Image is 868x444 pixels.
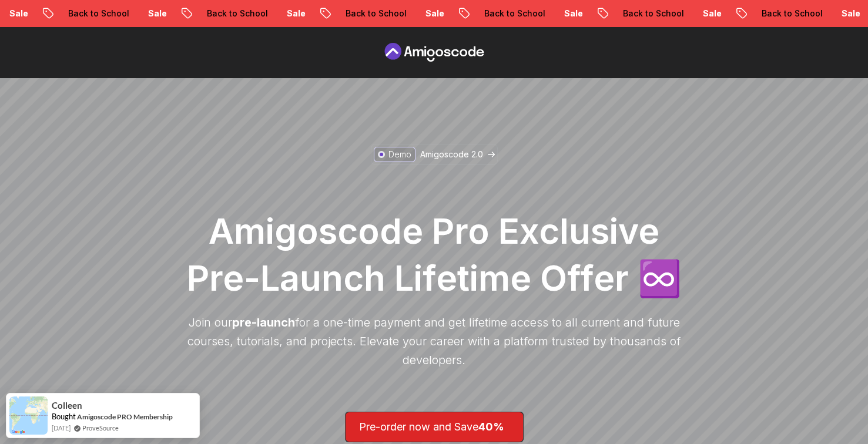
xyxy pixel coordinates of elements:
[273,8,311,19] p: Sale
[135,8,172,19] p: Sale
[77,412,173,421] a: Amigoscode PRO Membership
[412,8,450,19] p: Sale
[388,149,411,160] p: Demo
[182,207,687,301] h1: Amigoscode Pro Exclusive Pre-Launch Lifetime Offer ♾️
[381,43,487,62] a: Pre Order page
[689,8,727,19] p: Sale
[52,423,71,433] span: [DATE]
[9,396,48,435] img: provesource social proof notification image
[471,8,551,19] p: Back to School
[609,8,689,19] p: Back to School
[232,315,295,329] span: pre-launch
[420,149,483,160] p: Amigoscode 2.0
[193,8,273,19] p: Back to School
[551,8,588,19] p: Sale
[52,412,76,421] span: Bought
[182,313,687,369] p: Join our for a one-time payment and get lifetime access to all current and future courses, tutori...
[52,401,82,411] span: Colleen
[332,8,412,19] p: Back to School
[82,423,119,433] a: ProveSource
[478,421,504,433] span: 40%
[748,8,828,19] p: Back to School
[828,8,866,19] p: Sale
[359,419,510,435] p: Pre-order now and Save
[371,144,498,165] a: DemoAmigoscode 2.0
[55,8,135,19] p: Back to School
